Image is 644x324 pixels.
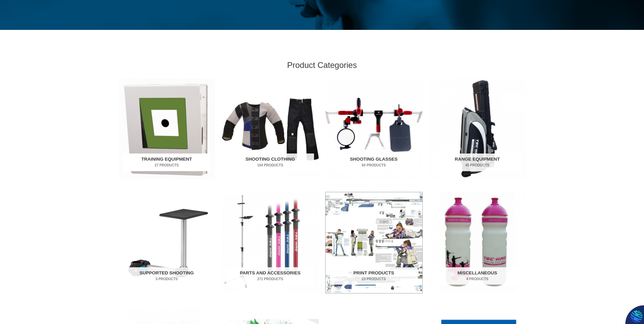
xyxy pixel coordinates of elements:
[434,154,521,171] h2: Range Equipment
[226,154,314,171] h2: Shooting Clothing
[434,267,521,285] h2: Miscellaneous
[123,276,210,282] mark: 5 Products
[326,78,422,179] img: Shooting Glasses
[222,192,319,293] a: Visit product category Parts and Accessories
[123,163,210,168] mark: 27 Products
[326,78,422,179] a: Visit product category Shooting Glasses
[429,192,526,293] img: Miscellaneous
[429,78,526,179] a: Visit product category Range Equipment
[429,78,526,179] img: Range Equipment
[123,267,210,285] h2: Supported Shooting
[226,163,314,168] mark: 104 Products
[434,163,521,168] mark: 45 Products
[434,276,521,282] mark: 4 Products
[118,78,215,179] a: Visit product category Training Equipment
[226,276,314,282] mark: 271 Products
[429,192,526,293] a: Visit product category Miscellaneous
[222,78,319,179] img: Shooting Clothing
[118,60,526,70] h2: Product Categories
[330,276,418,282] mark: 23 Products
[326,192,422,293] img: Print Products
[330,267,418,285] h2: Print Products
[118,192,215,293] a: Visit product category Supported Shooting
[330,163,418,168] mark: 60 Products
[222,78,319,179] a: Visit product category Shooting Clothing
[123,154,210,171] h2: Training Equipment
[118,78,215,179] img: Training Equipment
[118,192,215,293] img: Supported Shooting
[326,192,422,293] a: Visit product category Print Products
[330,154,418,171] h2: Shooting Glasses
[222,192,319,293] img: Parts and Accessories
[226,267,314,285] h2: Parts and Accessories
